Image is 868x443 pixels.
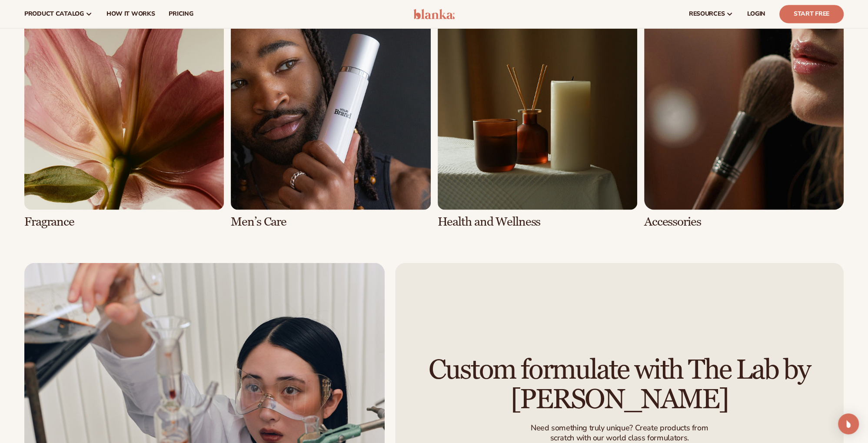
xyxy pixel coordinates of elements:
[106,10,155,17] span: How It Works
[747,10,765,17] span: LOGIN
[231,10,430,228] div: 6 / 8
[644,10,844,228] div: 8 / 8
[419,356,819,414] h2: Custom formulate with The Lab by [PERSON_NAME]
[24,10,224,228] div: 5 / 8
[838,413,859,434] div: Open Intercom Messenger
[24,10,84,17] span: product catalog
[531,433,708,443] p: scratch with our world class formulators.
[438,10,637,228] div: 7 / 8
[413,9,455,19] img: logo
[779,5,844,23] a: Start Free
[531,423,708,433] p: Need something truly unique? Create products from
[689,10,725,17] span: resources
[169,10,193,17] span: pricing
